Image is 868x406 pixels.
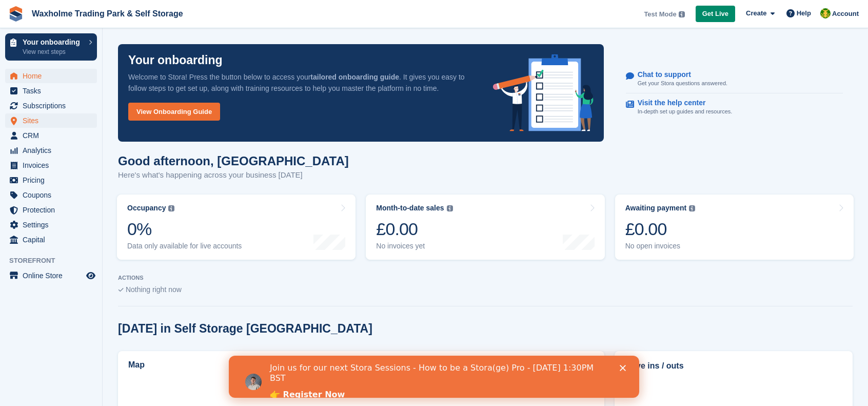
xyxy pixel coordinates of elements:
[128,360,145,370] h2: Map
[23,69,84,83] span: Home
[644,9,676,20] span: Test Mode
[376,204,444,212] div: Month-to-date sales
[447,205,453,211] img: icon-info-grey-7440780725fd019a000dd9b08b2336e03edf1995a4989e88bcd33f0948082b44.svg
[5,173,97,187] a: menu
[797,8,811,18] span: Help
[820,8,831,18] img: Waxholme Self Storage
[638,79,727,88] p: Get your Stora questions answered.
[689,205,695,211] img: icon-info-grey-7440780725fd019a000dd9b08b2336e03edf1995a4989e88bcd33f0948082b44.svg
[127,219,242,240] div: 0%
[5,128,97,143] a: menu
[23,203,84,217] span: Protection
[41,34,116,45] a: 👉 Register Now
[23,99,84,113] span: Subscriptions
[118,275,853,281] p: ACTIONS
[23,268,84,283] span: Online Store
[366,195,604,260] a: Month-to-date sales £0.00 No invoices yet
[626,65,843,93] a: Chat to support Get your Stora questions answered.
[696,6,735,23] a: Get Live
[702,9,728,19] span: Get Live
[23,38,84,46] p: Your onboarding
[376,242,452,250] div: No invoices yet
[118,322,372,336] h2: [DATE] in Self Storage [GEOGRAPHIC_DATA]
[310,73,399,81] strong: tailored onboarding guide
[625,204,687,212] div: Awaiting payment
[23,143,84,158] span: Analytics
[229,356,639,398] iframe: Intercom live chat banner
[23,47,84,56] p: View next steps
[128,54,223,66] p: Your onboarding
[23,173,84,187] span: Pricing
[23,113,84,128] span: Sites
[23,188,84,202] span: Coupons
[5,99,97,113] a: menu
[23,233,84,247] span: Capital
[23,158,84,172] span: Invoices
[126,285,182,294] span: Nothing right now
[118,169,349,181] p: Here's what's happening across your business [DATE]
[376,219,452,240] div: £0.00
[638,70,719,79] p: Chat to support
[117,195,356,260] a: Occupancy 0% Data only available for live accounts
[5,158,97,172] a: menu
[625,242,696,250] div: No open invoices
[638,107,733,116] p: In-depth set up guides and resources.
[5,188,97,202] a: menu
[118,288,124,292] img: blank_slate_check_icon-ba018cac091ee9be17c0a81a6c232d5eb81de652e7a59be601be346b1b6ddf79.svg
[493,54,594,131] img: onboarding-info-6c161a55d2c0e0a8cae90662b2fe09162a5109e8cc188191df67fb4f79e88e88.svg
[615,195,854,260] a: Awaiting payment £0.00 No open invoices
[391,9,401,15] div: Close
[626,93,843,121] a: Visit the help center In-depth set up guides and resources.
[5,218,97,232] a: menu
[23,218,84,232] span: Settings
[9,256,102,266] span: Storefront
[624,360,843,372] h2: Move ins / outs
[5,33,97,61] a: Your onboarding View next steps
[23,128,84,143] span: CRM
[23,84,84,98] span: Tasks
[127,242,242,250] div: Data only available for live accounts
[638,99,724,107] p: Visit the help center
[118,154,349,168] h1: Good afternoon, [GEOGRAPHIC_DATA]
[8,6,24,22] img: stora-icon-8386f47178a22dfd0bd8f6a31ec36ba5ce8667c1dd55bd0f319d3a0aa187defe.svg
[5,69,97,83] a: menu
[679,11,685,17] img: icon-info-grey-7440780725fd019a000dd9b08b2336e03edf1995a4989e88bcd33f0948082b44.svg
[5,113,97,128] a: menu
[168,205,174,211] img: icon-info-grey-7440780725fd019a000dd9b08b2336e03edf1995a4989e88bcd33f0948082b44.svg
[5,203,97,217] a: menu
[625,219,696,240] div: £0.00
[85,269,97,282] a: Preview store
[28,5,187,22] a: Waxholme Trading Park & Self Storage
[5,268,97,283] a: menu
[127,204,166,212] div: Occupancy
[5,84,97,98] a: menu
[832,9,859,19] span: Account
[128,103,220,121] a: View Onboarding Guide
[128,71,477,94] p: Welcome to Stora! Press the button below to access your . It gives you easy to follow steps to ge...
[5,143,97,158] a: menu
[746,8,766,18] span: Create
[5,233,97,247] a: menu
